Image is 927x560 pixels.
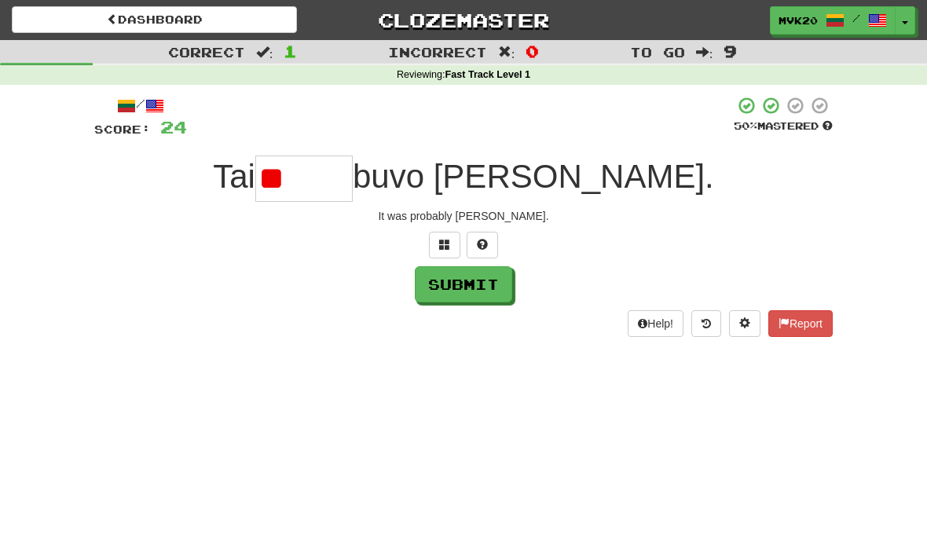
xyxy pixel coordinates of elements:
button: Switch sentence to multiple choice alt+p [429,232,460,258]
span: : [696,46,713,59]
span: To go [630,44,685,60]
button: Round history (alt+y) [691,310,721,337]
span: buvo [PERSON_NAME]. [353,158,714,195]
span: 1 [284,42,297,60]
span: Correct [168,44,245,60]
strong: Fast Track Level 1 [445,69,531,80]
span: 24 [160,117,187,137]
button: Submit [415,266,512,302]
span: 50 % [734,119,757,132]
span: / [852,13,860,24]
span: 9 [724,42,737,60]
span: Incorrect [388,44,487,60]
a: Clozemaster [321,6,606,34]
span: Score: [94,123,151,136]
button: Help! [628,310,683,337]
div: / [94,96,187,115]
div: It was probably [PERSON_NAME]. [94,208,833,224]
div: Mastered [734,119,833,134]
button: Single letter hint - you only get 1 per sentence and score half the points! alt+h [467,232,498,258]
button: Report [768,310,833,337]
a: Dashboard [12,6,297,33]
span: 0 [526,42,539,60]
a: mvk20 / [770,6,896,35]
span: Tai [213,158,255,195]
span: : [256,46,273,59]
span: mvk20 [779,13,818,27]
span: : [498,46,515,59]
